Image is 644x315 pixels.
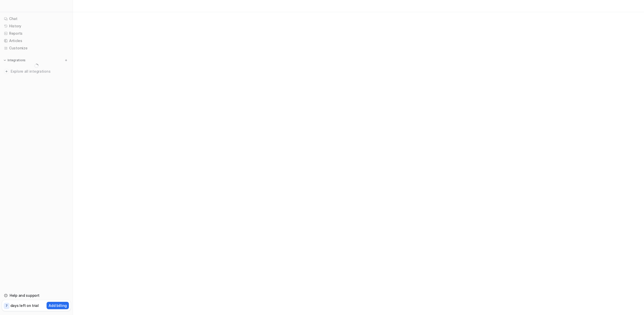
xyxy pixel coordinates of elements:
[2,30,71,37] a: Reports
[2,292,71,299] a: Help and support
[10,303,39,308] p: days left on trial
[2,23,71,30] a: History
[11,67,69,75] span: Explore all integrations
[47,302,69,309] button: Add billing
[2,58,27,63] button: Integrations
[4,69,9,74] img: explore all integrations
[6,304,8,308] p: 7
[2,37,71,44] a: Articles
[3,58,7,62] img: expand menu
[64,58,68,62] img: menu_add.svg
[2,68,71,75] a: Explore all integrations
[8,58,26,62] p: Integrations
[2,15,71,22] a: Chat
[2,45,71,52] a: Customize
[49,303,67,308] p: Add billing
